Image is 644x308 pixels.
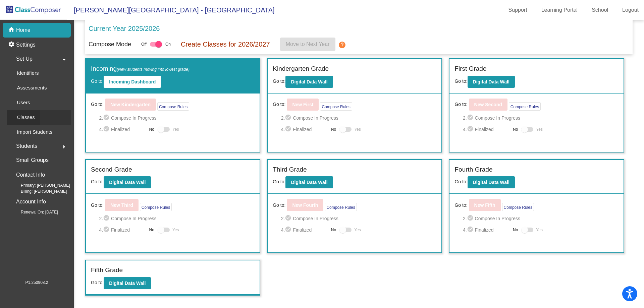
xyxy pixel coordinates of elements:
[469,99,507,111] button: New Second
[273,101,285,108] span: Go to:
[331,126,336,132] span: No
[273,165,307,175] label: Third Grade
[16,170,45,180] p: Contact Info
[286,41,330,47] span: Move to Next Year
[463,214,619,223] span: 2. Compose In Progress
[536,5,583,15] a: Learning Portal
[536,226,543,234] span: Yes
[454,179,467,184] span: Go to:
[157,102,189,111] button: Compose Rules
[291,180,327,185] b: Digital Data Wall
[91,165,132,175] label: Second Grade
[99,214,255,223] span: 2. Compose In Progress
[16,156,49,165] p: Small Groups
[17,84,47,92] p: Assessments
[503,5,533,15] a: Support
[104,76,161,88] button: Incoming Dashboard
[67,5,275,15] span: [PERSON_NAME][GEOGRAPHIC_DATA] - [GEOGRAPHIC_DATA]
[281,226,328,234] span: 4. Finalized
[104,176,151,188] button: Digital Data Wall
[140,203,172,211] button: Compose Rules
[99,114,255,122] span: 2. Compose In Progress
[325,203,357,211] button: Compose Rules
[473,180,509,185] b: Digital Data Wall
[463,226,509,234] span: 4. Finalized
[354,125,361,133] span: Yes
[17,69,39,77] p: Identifiers
[617,5,644,15] a: Logout
[281,114,437,122] span: 2. Compose In Progress
[586,5,613,15] a: School
[10,209,58,215] span: Renewal On: [DATE]
[292,102,313,107] b: New First
[287,199,323,211] button: New Fourth
[285,114,293,122] mat-icon: check_circle
[536,125,543,133] span: Yes
[89,23,160,34] p: Current Year 2025/2026
[165,41,171,47] span: On
[141,41,147,47] span: Off
[473,79,509,84] b: Digital Data Wall
[17,99,30,107] p: Users
[89,40,131,49] p: Compose Mode
[509,102,541,111] button: Compose Rules
[110,102,151,107] b: New Kindergarten
[469,199,501,211] button: New Fifth
[17,113,35,121] p: Classes
[468,76,515,88] button: Digital Data Wall
[454,202,467,209] span: Go to:
[91,265,123,275] label: Fifth Grade
[16,26,31,34] p: Home
[467,226,475,234] mat-icon: check_circle
[16,41,36,49] p: Settings
[103,214,111,223] mat-icon: check_circle
[8,26,16,34] mat-icon: home
[109,180,146,185] b: Digital Data Wall
[109,281,146,286] b: Digital Data Wall
[285,176,333,188] button: Digital Data Wall
[285,125,293,133] mat-icon: check_circle
[117,67,190,72] span: (New students moving into lowest grade)
[454,165,492,175] label: Fourth Grade
[91,64,190,74] label: Incoming
[292,202,318,208] b: New Fourth
[285,214,293,223] mat-icon: check_circle
[103,226,111,234] mat-icon: check_circle
[338,41,346,49] mat-icon: help
[354,226,361,234] span: Yes
[172,226,179,234] span: Yes
[104,277,151,289] button: Digital Data Wall
[454,78,467,84] span: Go to:
[105,99,156,111] button: New Kindergarten
[467,214,475,223] mat-icon: check_circle
[513,227,518,233] span: No
[149,126,154,132] span: No
[454,101,467,108] span: Go to:
[99,125,146,133] span: 4. Finalized
[60,143,68,151] mat-icon: arrow_right
[10,188,67,194] span: Billing: [PERSON_NAME]
[149,227,154,233] span: No
[285,76,333,88] button: Digital Data Wall
[91,101,104,108] span: Go to:
[474,202,495,208] b: New Fifth
[109,79,156,84] b: Incoming Dashboard
[291,79,327,84] b: Digital Data Wall
[17,128,52,136] p: Import Students
[273,78,285,84] span: Go to:
[103,125,111,133] mat-icon: check_circle
[454,64,486,74] label: First Grade
[10,182,70,188] span: Primary: [PERSON_NAME]
[280,38,335,51] button: Move to Next Year
[463,125,509,133] span: 4. Finalized
[467,125,475,133] mat-icon: check_circle
[110,202,133,208] b: New Third
[502,203,534,211] button: Compose Rules
[91,179,104,184] span: Go to:
[91,280,104,285] span: Go to:
[172,125,179,133] span: Yes
[468,176,515,188] button: Digital Data Wall
[467,114,475,122] mat-icon: check_circle
[513,126,518,132] span: No
[16,54,33,64] span: Set Up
